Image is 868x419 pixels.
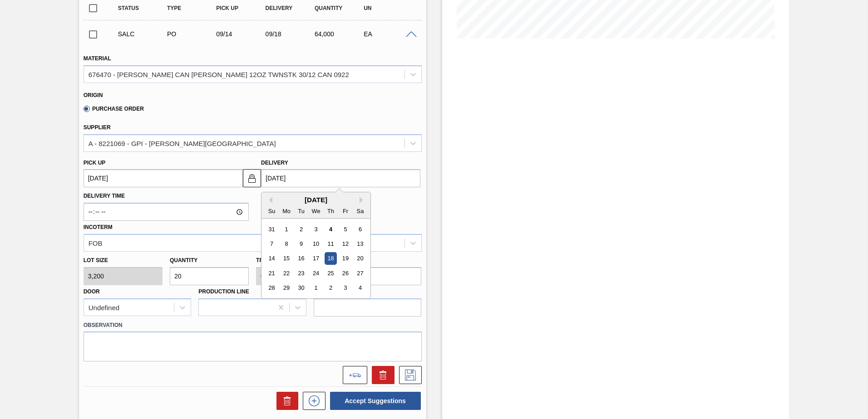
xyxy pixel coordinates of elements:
[89,139,276,147] div: A - 8221069 - GPI - [PERSON_NAME][GEOGRAPHIC_DATA]
[395,366,422,384] div: Save Suggestion
[170,257,197,263] label: Quantity
[310,267,322,279] div: Choose Wednesday, September 24th, 2025
[281,253,293,265] div: Choose Monday, September 15th, 2025
[84,92,103,98] label: Origin
[281,205,293,217] div: Mo
[281,238,293,250] div: Choose Monday, September 8th, 2025
[310,282,322,294] div: Choose Wednesday, October 1st, 2025
[361,30,416,38] div: EA
[84,160,106,166] label: Pick up
[263,30,318,38] div: 09/18/2025
[116,5,171,11] div: Status
[295,238,307,250] div: Choose Tuesday, September 9th, 2025
[339,267,351,279] div: Choose Friday, September 26th, 2025
[338,366,367,384] div: Add to the load composition
[325,391,422,411] div: Accept Suggestions
[367,366,395,384] div: Delete Suggestion
[354,282,366,294] div: Choose Saturday, October 4th, 2025
[84,55,111,62] label: Material
[84,319,422,332] label: Observation
[295,205,307,217] div: Tu
[281,223,293,235] div: Choose Monday, September 1st, 2025
[354,223,366,235] div: Choose Saturday, September 6th, 2025
[325,205,337,217] div: Th
[89,239,103,247] div: FOB
[354,238,366,250] div: Choose Saturday, September 13th, 2025
[354,267,366,279] div: Choose Saturday, September 27th, 2025
[272,392,298,410] div: Delete Suggestions
[354,205,366,217] div: Sa
[116,30,171,38] div: Suggestion Awaiting Load Composition
[243,169,261,187] button: locked
[295,223,307,235] div: Choose Tuesday, September 2nd, 2025
[84,254,163,267] label: Lot size
[84,224,113,230] label: Incoterm
[247,173,257,184] img: locked
[266,282,278,294] div: Choose Sunday, September 28th, 2025
[360,197,366,203] button: Next Month
[281,267,293,279] div: Choose Monday, September 22nd, 2025
[214,30,269,38] div: 09/14/2025
[310,223,322,235] div: Choose Wednesday, September 3rd, 2025
[89,70,349,78] div: 676470 - [PERSON_NAME] CAN [PERSON_NAME] 12OZ TWNSTK 30/12 CAN 0922
[312,5,367,11] div: Quantity
[84,106,144,112] label: Purchase Order
[256,257,279,263] label: Trucks
[266,238,278,250] div: Choose Sunday, September 7th, 2025
[165,5,220,11] div: Type
[325,267,337,279] div: Choose Thursday, September 25th, 2025
[295,267,307,279] div: Choose Tuesday, September 23rd, 2025
[84,124,111,131] label: Supplier
[330,392,421,410] button: Accept Suggestions
[198,288,249,295] label: Production Line
[261,169,420,187] input: mm/dd/yyyy
[281,282,293,294] div: Choose Monday, September 29th, 2025
[266,253,278,265] div: Choose Sunday, September 14th, 2025
[295,282,307,294] div: Choose Tuesday, September 30th, 2025
[261,160,288,166] label: Delivery
[165,30,220,38] div: Purchase order
[325,282,337,294] div: Choose Thursday, October 2nd, 2025
[310,205,322,217] div: We
[266,267,278,279] div: Choose Sunday, September 21st, 2025
[263,5,318,11] div: Delivery
[312,30,367,38] div: 64,000
[310,238,322,250] div: Choose Wednesday, September 10th, 2025
[354,253,366,265] div: Choose Saturday, September 20th, 2025
[84,190,249,203] label: Delivery Time
[264,222,367,295] div: month 2025-09
[310,253,322,265] div: Choose Wednesday, September 17th, 2025
[339,223,351,235] div: Choose Friday, September 5th, 2025
[339,238,351,250] div: Choose Friday, September 12th, 2025
[339,282,351,294] div: Choose Friday, October 3rd, 2025
[325,253,337,265] div: Choose Thursday, September 18th, 2025
[266,197,272,203] button: Previous Month
[361,5,416,11] div: UN
[298,392,325,410] div: New suggestion
[84,288,100,295] label: Door
[339,205,351,217] div: Fr
[339,253,351,265] div: Choose Friday, September 19th, 2025
[266,223,278,235] div: Choose Sunday, August 31st, 2025
[84,169,243,187] input: mm/dd/yyyy
[261,196,370,204] div: [DATE]
[325,238,337,250] div: Choose Thursday, September 11th, 2025
[89,303,119,311] div: Undefined
[266,205,278,217] div: Su
[214,5,269,11] div: Pick up
[325,223,337,235] div: Choose Thursday, September 4th, 2025
[295,253,307,265] div: Choose Tuesday, September 16th, 2025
